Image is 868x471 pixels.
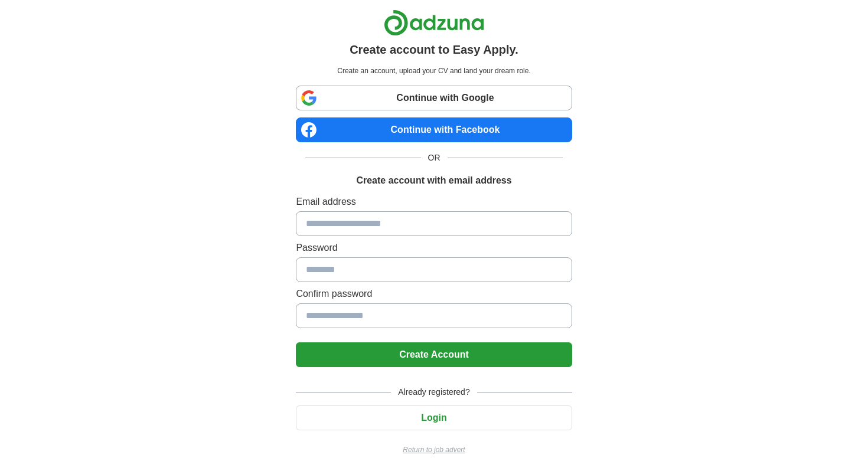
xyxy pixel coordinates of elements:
a: Continue with Google [296,86,572,110]
a: Continue with Facebook [296,117,572,142]
label: Email address [296,195,572,209]
label: Password [296,241,572,255]
span: OR [421,152,448,164]
p: Create an account, upload your CV and land your dream role. [298,66,569,76]
img: Adzuna logo [384,9,484,36]
h1: Create account with email address [356,174,511,188]
button: Create Account [296,342,572,367]
h1: Create account to Easy Apply. [350,41,518,58]
span: Already registered? [391,386,477,398]
label: Confirm password [296,287,572,301]
a: Return to job advert [296,444,572,455]
a: Login [296,413,572,423]
button: Login [296,405,572,430]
